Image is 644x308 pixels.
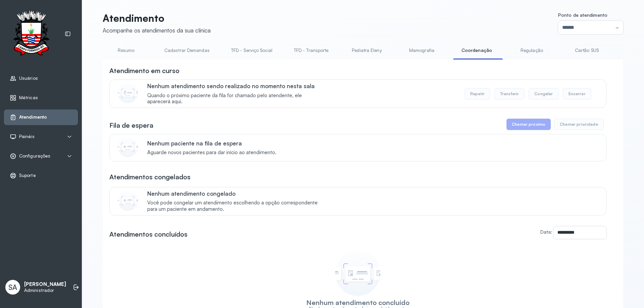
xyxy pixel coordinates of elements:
[118,191,138,211] img: Imagem de CalloutCard
[563,45,610,56] a: Cartão SUS
[19,134,35,139] span: Painéis
[465,88,490,100] button: Repetir
[7,11,55,57] img: Logotipo do estabelecimento
[103,12,211,24] p: Atendimento
[335,251,380,296] img: Imagem de empty state
[554,119,604,130] button: Chamar prioridade
[398,45,445,56] a: Mamografia
[494,88,525,100] button: Transferir
[109,230,187,239] h3: Atendimentos concluídos
[508,45,555,56] a: Regulação
[109,121,153,130] h3: Fila de espera
[306,299,410,306] h3: Nenhum atendimento concluído
[19,75,38,81] span: Usuários
[118,83,138,103] img: Imagem de CalloutCard
[158,45,216,56] a: Cadastrar Demandas
[147,190,325,197] p: Nenhum atendimento congelado
[287,45,335,56] a: TFD - Transporte
[103,27,211,34] div: Acompanhe os atendimentos da sua clínica
[19,114,47,120] span: Atendimento
[19,153,50,159] span: Configurações
[453,45,500,56] a: Coordenação
[224,45,279,56] a: TFD - Serviço Social
[147,200,325,212] span: Você pode congelar um atendimento escolhendo a opção correspondente para um paciente em andamento.
[118,137,138,157] img: Imagem de CalloutCard
[558,12,607,18] span: Ponto de atendimento
[147,149,276,156] span: Aguarde novos pacientes para dar início ao atendimento.
[10,95,72,101] a: Métricas
[10,114,72,121] a: Atendimento
[529,88,558,100] button: Congelar
[24,288,66,293] p: Administrador
[10,75,72,82] a: Usuários
[19,173,36,178] span: Suporte
[147,140,276,147] p: Nenhum paciente na fila de espera
[343,45,390,56] a: Pediatra Eleny
[19,95,38,101] span: Métricas
[109,66,179,75] h3: Atendimento em curso
[147,82,325,89] p: Nenhum atendimento sendo realizado no momento nesta sala
[506,119,551,130] button: Chamar próximo
[147,93,325,105] span: Quando o próximo paciente da fila for chamado pelo atendente, ele aparecerá aqui.
[563,88,591,100] button: Encerrar
[540,229,552,235] label: Data:
[24,281,66,288] p: [PERSON_NAME]
[103,45,150,56] a: Resumo
[109,172,191,182] h3: Atendimentos congelados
